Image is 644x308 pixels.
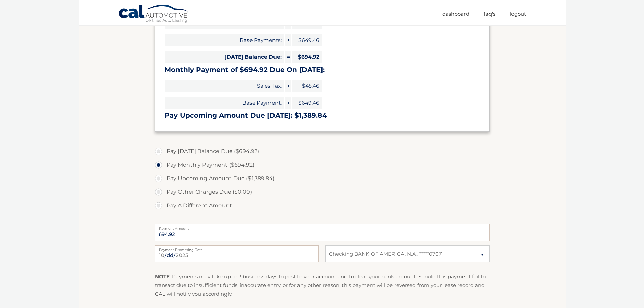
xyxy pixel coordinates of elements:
span: $649.46 [292,34,322,46]
label: Pay [DATE] Balance Due ($694.92) [155,145,490,158]
label: Payment Processing Date [155,245,319,251]
a: Cal Automotive [118,4,189,24]
h3: Pay Upcoming Amount Due [DATE]: $1,389.84 [165,111,480,120]
label: Pay Monthly Payment ($694.92) [155,158,490,172]
label: Pay A Different Amount [155,199,490,212]
label: Pay Other Charges Due ($0.00) [155,185,490,199]
label: Payment Amount [155,224,490,230]
h3: Monthly Payment of $694.92 Due On [DATE]: [165,66,480,74]
span: Sales Tax: [165,80,284,92]
input: Payment Amount [155,224,490,241]
span: $649.46 [292,97,322,109]
span: + [285,97,291,109]
span: $45.46 [292,80,322,92]
a: Logout [510,8,526,19]
a: FAQ's [484,8,495,19]
span: Base Payment: [165,97,284,109]
a: Dashboard [442,8,469,19]
span: [DATE] Balance Due: [165,51,284,63]
span: = [285,51,291,63]
label: Pay Upcoming Amount Due ($1,389.84) [155,172,490,185]
span: + [285,80,291,92]
span: + [285,34,291,46]
p: : Payments may take up to 3 business days to post to your account and to clear your bank account.... [155,272,490,299]
input: Payment Date [155,245,319,262]
span: Base Payments: [165,34,284,46]
span: $694.92 [292,51,322,63]
strong: NOTE [155,273,170,280]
